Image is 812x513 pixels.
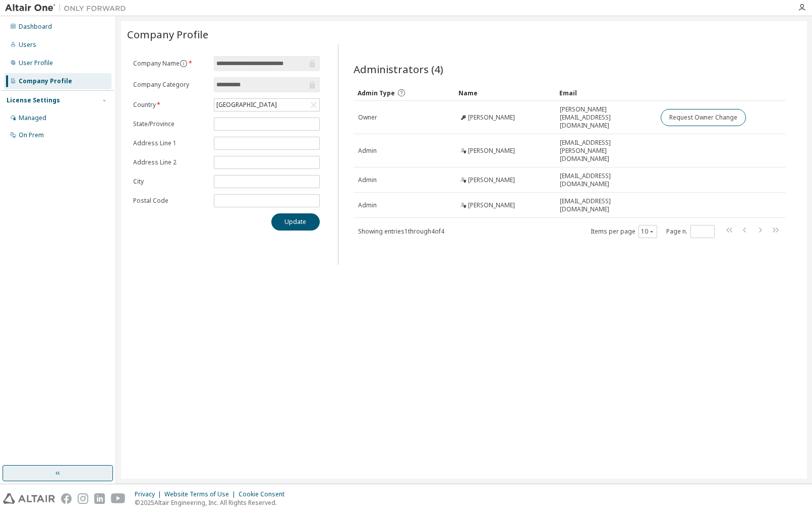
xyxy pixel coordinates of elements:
[133,60,208,68] label: Company Name
[666,225,715,238] span: Page n.
[358,89,395,97] span: Admin Type
[239,490,291,498] div: Cookie Consent
[127,27,208,41] span: Company Profile
[3,493,55,504] img: altair_logo.svg
[133,101,208,109] label: Country
[19,41,36,49] div: Users
[94,493,105,504] img: linkedin.svg
[358,176,377,184] span: Admin
[560,139,652,163] span: [EMAIL_ADDRESS][PERSON_NAME][DOMAIN_NAME]
[7,96,60,104] div: License Settings
[135,498,291,507] p: © 2025 Altair Engineering, Inc. All Rights Reserved.
[133,158,208,166] label: Address Line 2
[133,120,208,128] label: State/Province
[19,114,46,122] div: Managed
[133,81,208,89] label: Company Category
[559,85,652,101] div: Email
[560,105,652,130] span: [PERSON_NAME][EMAIL_ADDRESS][DOMAIN_NAME]
[560,197,652,213] span: [EMAIL_ADDRESS][DOMAIN_NAME]
[215,99,278,110] div: [GEOGRAPHIC_DATA]
[5,3,131,13] img: Altair One
[591,225,657,238] span: Items per page
[133,178,208,186] label: City
[661,109,746,126] button: Request Owner Change
[468,176,515,184] span: [PERSON_NAME]
[133,197,208,205] label: Postal Code
[19,59,53,67] div: User Profile
[271,213,320,231] button: Update
[214,99,319,111] div: [GEOGRAPHIC_DATA]
[358,113,377,122] span: Owner
[61,493,72,504] img: facebook.svg
[111,493,126,504] img: youtube.svg
[358,147,377,155] span: Admin
[19,77,72,85] div: Company Profile
[560,172,652,188] span: [EMAIL_ADDRESS][DOMAIN_NAME]
[354,62,443,76] span: Administrators (4)
[468,147,515,155] span: [PERSON_NAME]
[358,201,377,209] span: Admin
[458,85,551,101] div: Name
[358,227,444,236] span: Showing entries 1 through 4 of 4
[468,201,515,209] span: [PERSON_NAME]
[78,493,88,504] img: instagram.svg
[180,60,188,68] button: information
[641,227,655,236] button: 10
[135,490,164,498] div: Privacy
[19,23,52,31] div: Dashboard
[164,490,239,498] div: Website Terms of Use
[19,131,44,139] div: On Prem
[133,139,208,147] label: Address Line 1
[468,113,515,122] span: [PERSON_NAME]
